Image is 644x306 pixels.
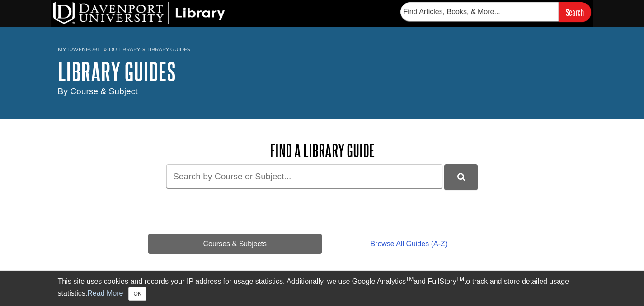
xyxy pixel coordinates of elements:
[406,276,414,282] sup: TM
[128,287,146,301] button: Close
[457,173,465,181] i: Search Library Guides
[87,289,123,297] a: Read More
[53,2,225,24] img: DU Library
[148,234,322,254] a: Courses & Subjects
[109,46,140,53] a: DU Library
[58,85,587,98] div: By Course & Subject
[58,43,587,58] nav: breadcrumb
[148,141,496,160] h2: Find a Library Guide
[322,234,496,254] a: Browse All Guides (A-Z)
[58,46,100,53] a: My Davenport
[400,2,591,22] form: Searches DU Library's articles, books, and more
[456,276,464,282] sup: TM
[166,164,442,188] input: Search by Course or Subject...
[58,58,587,85] h1: Library Guides
[147,46,190,53] a: Library Guides
[400,2,559,21] input: Find Articles, Books, & More...
[58,276,587,301] div: This site uses cookies and records your IP address for usage statistics. Additionally, we use Goo...
[559,2,591,22] input: Search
